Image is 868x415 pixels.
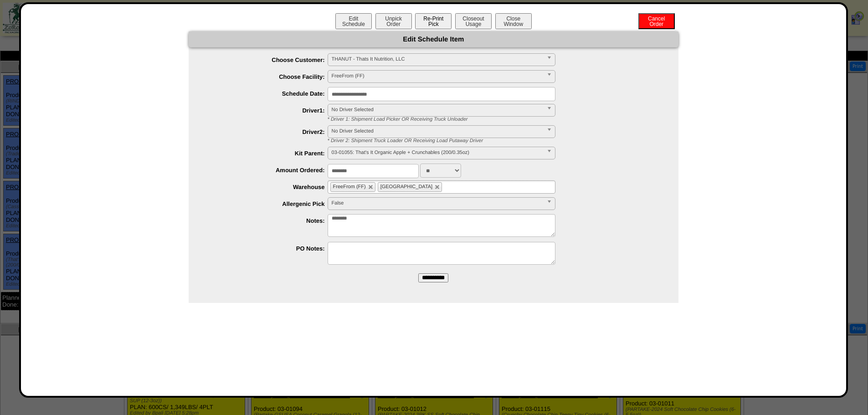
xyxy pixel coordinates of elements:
div: * Driver 1: Shipment Load Picker OR Receiving Truck Unloader [321,117,678,122]
label: Allergenic Pick [207,200,328,207]
div: * Driver 2: Shipment Truck Loader OR Receiving Load Putaway Driver [321,138,678,143]
span: No Driver Selected [332,104,543,115]
button: CloseWindow [495,13,532,29]
span: 03-01055: That's It Organic Apple + Crunchables (200/0.35oz) [332,147,543,158]
button: UnpickOrder [375,13,412,29]
label: Schedule Date: [207,90,328,97]
span: FreeFrom (FF) [332,71,543,82]
label: Kit Parent: [207,150,328,157]
label: Driver1: [207,107,328,114]
label: Warehouse [207,184,328,190]
span: THANUT - Thats It Nutrition, LLC [332,54,543,65]
span: No Driver Selected [332,126,543,137]
div: Edit Schedule Item [189,31,678,47]
label: Notes: [207,217,328,224]
span: False [332,198,543,209]
a: CloseWindow [494,20,533,27]
span: FreeFrom (FF) [333,184,366,190]
label: Choose Customer: [207,56,328,63]
button: Re-PrintPick [415,13,452,29]
label: PO Notes: [207,245,328,252]
button: EditSchedule [335,13,372,29]
label: Driver2: [207,128,328,135]
label: Choose Facility: [207,73,328,80]
button: CancelOrder [638,13,675,29]
button: CloseoutUsage [455,13,492,29]
span: [GEOGRAPHIC_DATA] [380,184,433,190]
label: Amount Ordered: [207,167,328,174]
